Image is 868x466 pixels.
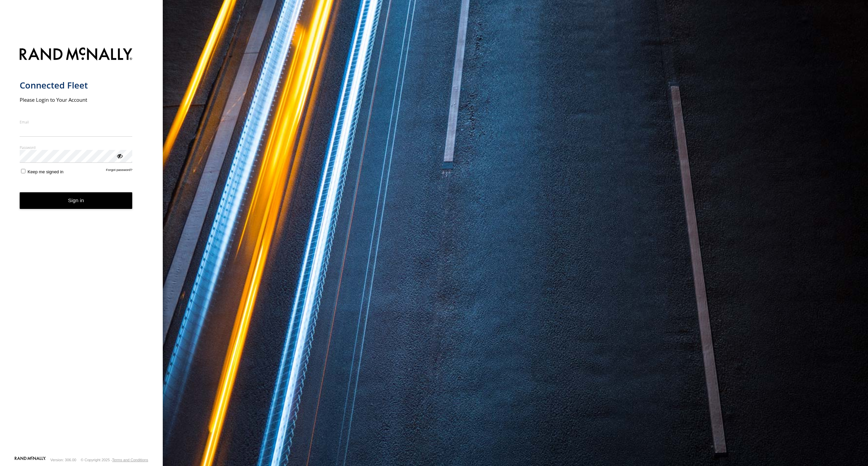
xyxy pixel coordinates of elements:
label: Email [20,119,133,124]
button: Sign in [20,192,133,209]
input: Keep me signed in [21,169,25,173]
a: Terms and Conditions [112,458,148,462]
a: Visit our Website [15,457,46,463]
div: Version: 306.00 [51,458,76,462]
a: Forgot password? [106,168,133,174]
h1: Connected Fleet [20,80,133,91]
form: main [20,43,143,456]
div: ViewPassword [116,152,123,159]
span: Keep me signed in [27,169,63,174]
div: © Copyright 2025 - [81,458,148,462]
label: Password [20,145,133,150]
h2: Please Login to Your Account [20,96,133,103]
img: Rand McNally [20,46,133,63]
